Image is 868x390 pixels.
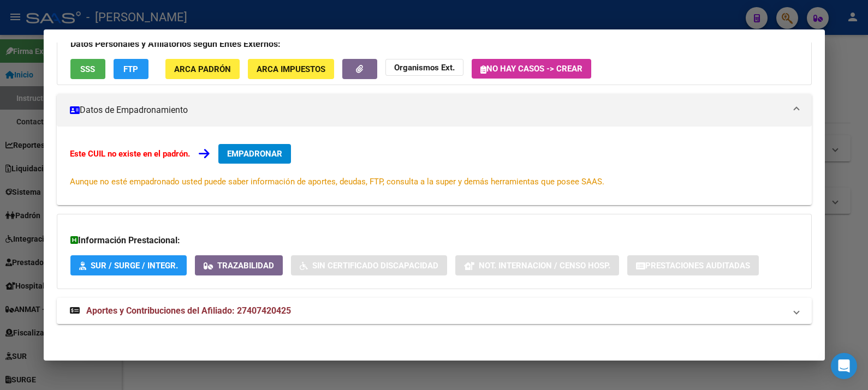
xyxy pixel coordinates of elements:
[455,255,619,275] button: Not. Internacion / Censo Hosp.
[57,298,812,324] mat-expansion-panel-header: Aportes y Contribuciones del Afiliado: 27407420425
[57,127,812,205] div: Datos de Empadronamiento
[70,104,786,117] mat-panel-title: Datos de Empadronamiento
[248,59,334,79] button: ARCA Impuestos
[114,59,148,79] button: FTP
[218,144,291,164] button: EMPADRONAR
[165,59,240,79] button: ARCA Padrón
[831,353,857,379] div: Open Intercom Messenger
[479,261,610,271] span: Not. Internacion / Censo Hosp.
[70,234,798,247] h3: Información Prestacional:
[227,149,282,159] span: EMPADRONAR
[174,64,231,74] span: ARCA Padrón
[70,59,105,79] button: SSS
[91,261,178,271] span: SUR / SURGE / INTEGR.
[627,255,759,275] button: Prestaciones Auditadas
[480,64,582,74] span: No hay casos -> Crear
[312,261,438,271] span: Sin Certificado Discapacidad
[86,305,291,316] span: Aportes y Contribuciones del Afiliado: 27407420425
[257,64,325,74] span: ARCA Impuestos
[472,59,591,79] button: No hay casos -> Crear
[291,255,447,275] button: Sin Certificado Discapacidad
[195,255,283,275] button: Trazabilidad
[70,177,604,187] span: Aunque no esté empadronado usted puede saber información de aportes, deudas, FTP, consulta a la s...
[57,94,812,127] mat-expansion-panel-header: Datos de Empadronamiento
[70,255,187,275] button: SUR / SURGE / INTEGR.
[385,59,463,76] button: Organismos Ext.
[70,149,190,159] strong: Este CUIL no existe en el padrón.
[394,63,455,73] strong: Organismos Ext.
[70,38,798,51] h3: Datos Personales y Afiliatorios según Entes Externos:
[80,64,95,74] span: SSS
[645,261,750,271] span: Prestaciones Auditadas
[217,261,274,271] span: Trazabilidad
[123,64,138,74] span: FTP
